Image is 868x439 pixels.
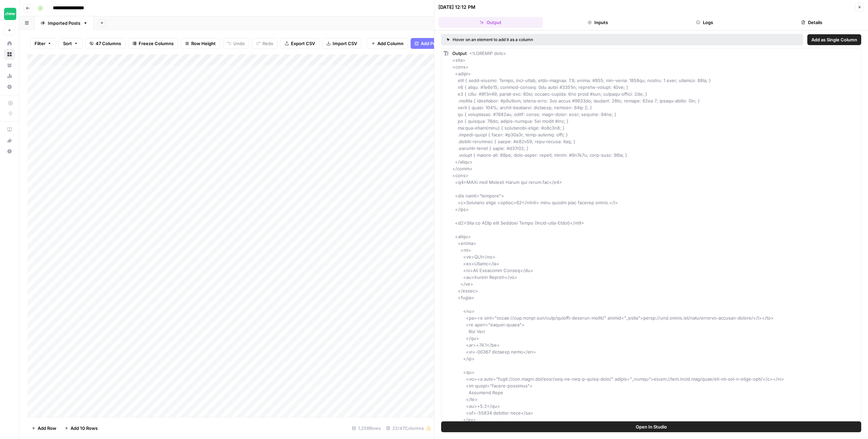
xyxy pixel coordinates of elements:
button: Add as Single Column [807,34,861,45]
div: Imported Posts [48,20,80,26]
a: Imported Posts [35,16,94,30]
button: Workspace: Chime [4,5,15,22]
button: Export CSV [280,38,319,49]
span: Add 10 Rows [71,425,98,432]
a: Usage [4,71,15,81]
div: 1,258 Rows [349,423,383,434]
button: What's new? [4,135,15,146]
button: Row Height [181,38,220,49]
span: Export CSV [291,40,315,47]
span: Add Column [377,40,403,47]
button: Add Column [367,38,408,49]
span: Undo [233,40,245,47]
span: Filter [35,40,45,47]
img: Chime Logo [4,8,16,20]
button: Undo [223,38,249,49]
button: Details [759,17,864,28]
span: 47 Columns [96,40,121,47]
button: Output [438,17,543,28]
button: Sort [59,38,82,49]
button: Filter [30,38,56,49]
span: Output [452,51,467,56]
span: Add Row [38,425,56,432]
div: What's new? [4,135,15,146]
span: Add as Single Column [811,36,857,43]
button: 47 Columns [85,38,125,49]
button: Add Row [27,423,60,434]
a: AirOps Academy [4,124,15,135]
span: Import CSV [333,40,357,47]
span: Freeze Columns [139,40,174,47]
span: Add Power Agent [421,40,458,47]
button: Logs [653,17,757,28]
button: Freeze Columns [128,38,178,49]
span: Redo [262,40,273,47]
button: Import CSV [322,38,361,49]
a: Settings [4,81,15,92]
div: Hover on an element to add it as a column [447,37,666,43]
a: Your Data [4,60,15,71]
button: Redo [252,38,278,49]
div: 22/47 Columns [383,423,434,434]
button: Add Power Agent [411,38,462,49]
a: Browse [4,49,15,60]
span: Sort [63,40,72,47]
span: Row Height [191,40,216,47]
span: Open In Studio [636,423,667,430]
button: Add 10 Rows [60,423,102,434]
div: [DATE] 12:12 PM [438,4,475,11]
button: Help + Support [4,146,15,157]
a: Home [4,38,15,49]
button: Open In Studio [441,421,861,432]
button: Inputs [546,17,650,28]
